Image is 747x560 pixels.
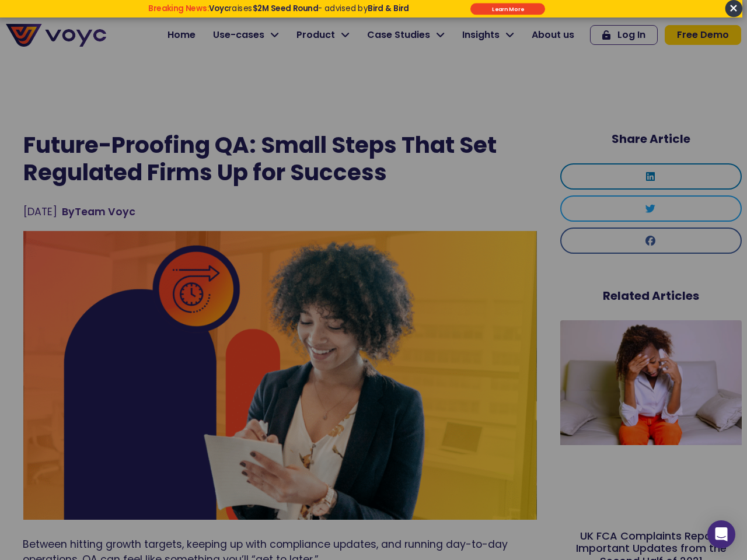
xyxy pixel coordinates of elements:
strong: Voyc [209,3,229,14]
div: Open Intercom Messenger [707,520,735,548]
strong: Bird & Bird [368,3,409,14]
div: Submit [470,3,545,15]
span: raises - advised by [209,3,409,14]
div: Breaking News: Voyc raises $2M Seed Round - advised by Bird & Bird [109,3,448,22]
strong: $2M Seed Round [252,3,318,14]
strong: Breaking News: [148,3,209,14]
